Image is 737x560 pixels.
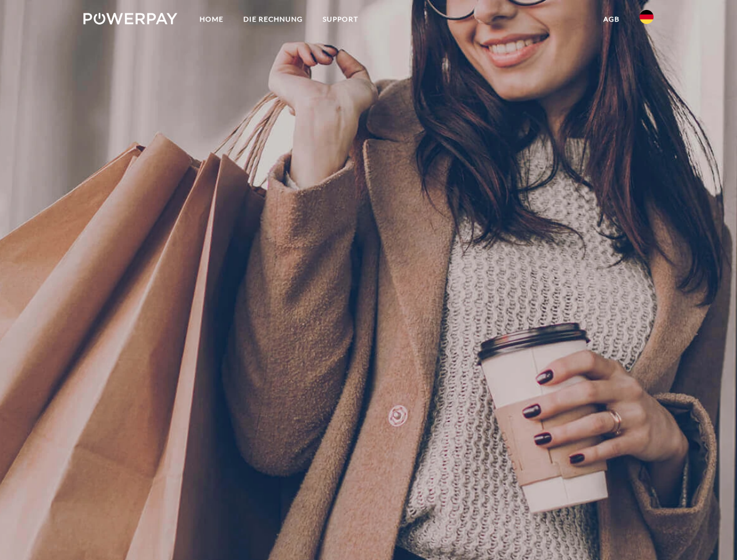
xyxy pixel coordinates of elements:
[640,10,654,24] img: de
[233,9,313,30] a: DIE RECHNUNG
[190,9,233,30] a: Home
[83,13,177,24] img: logo-powerpay-white.svg
[313,9,368,30] a: SUPPORT
[593,9,630,30] a: agb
